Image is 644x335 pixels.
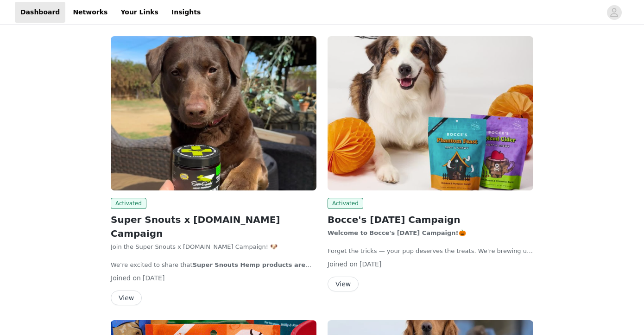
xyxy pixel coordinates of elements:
[328,198,363,209] span: Activated
[610,5,619,20] div: avatar
[360,260,381,268] span: [DATE]
[328,281,359,288] a: View
[111,213,316,240] h2: Super Snouts x [DOMAIN_NAME] Campaign
[111,261,311,278] strong: Super Snouts Hemp products are now available on [DOMAIN_NAME]
[328,36,533,190] img: Bocce's
[143,274,164,282] span: [DATE]
[67,2,113,23] a: Networks
[115,2,164,23] a: Your Links
[111,36,316,190] img: Super Snouts Hemp Company
[328,277,359,291] button: View
[111,295,142,302] a: View
[111,242,316,252] p: Join the Super Snouts x [DOMAIN_NAME] Campaign! 🐶
[166,2,206,23] a: Insights
[328,229,459,236] strong: Welcome to Bocce's [DATE] Campaign!
[328,247,533,256] p: Forget the tricks — your pup deserves the treats. We're brewing up something spooky (& sweet!) th...
[15,2,65,23] a: Dashboard
[111,198,146,209] span: Activated
[328,228,533,238] p: 🎃
[111,260,316,270] p: We’re excited to share that
[111,274,141,282] span: Joined on
[328,260,358,268] span: Joined on
[111,291,142,305] button: View
[328,213,533,227] h2: Bocce's [DATE] Campaign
